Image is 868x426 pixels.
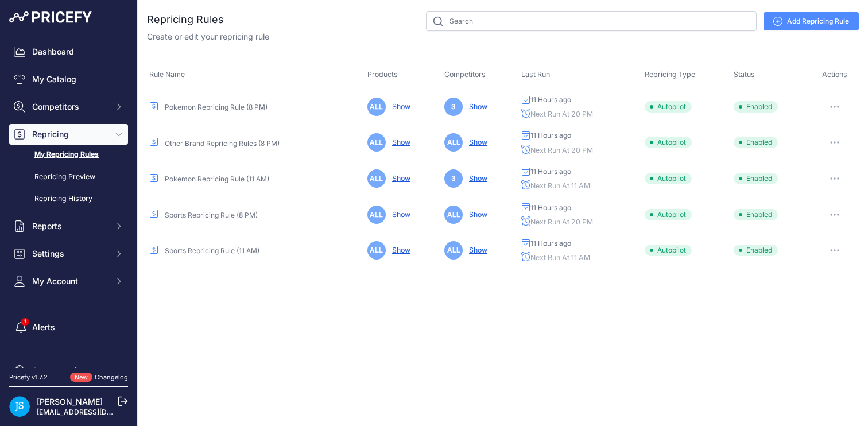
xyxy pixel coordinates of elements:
[9,317,128,338] a: Alerts
[9,361,128,381] a: Suggest a feature
[764,12,859,30] a: Add Repricing Rule
[444,98,463,116] span: 3
[32,276,107,287] span: My Account
[9,243,128,264] button: Settings
[9,11,92,23] img: Pricefy Logo
[464,210,487,219] a: Show
[734,70,755,79] span: Status
[530,203,571,212] span: 11 Hours ago
[37,397,103,406] a: [PERSON_NAME]
[464,246,487,254] a: Show
[9,271,128,292] button: My Account
[734,101,778,113] span: Enabled
[444,70,486,79] span: Competitors
[165,211,258,219] a: Sports Repricing Rule (8 PM)
[444,169,463,188] span: 3
[645,245,692,256] span: Autopilot
[367,98,386,116] span: ALL
[165,139,280,148] a: Other Brand Repricing Rules (8 PM)
[734,245,778,256] span: Enabled
[444,206,463,224] span: ALL
[9,189,128,209] a: Repricing History
[387,210,410,219] a: Show
[387,102,410,111] a: Show
[822,70,847,79] span: Actions
[37,408,157,416] a: [EMAIL_ADDRESS][DOMAIN_NAME]
[464,138,487,146] a: Show
[9,216,128,237] button: Reports
[426,11,757,31] input: Search
[464,174,487,183] a: Show
[9,167,128,187] a: Repricing Preview
[645,173,692,184] span: Autopilot
[367,70,398,79] span: Products
[165,246,259,255] a: Sports Repricing Rule (11 AM)
[147,11,224,28] h2: Repricing Rules
[645,137,692,148] span: Autopilot
[147,31,269,42] p: Create or edit your repricing rule
[367,169,386,188] span: ALL
[165,175,269,183] a: Pokemon Repricing Rule (11 AM)
[367,241,386,260] span: ALL
[645,101,692,113] span: Autopilot
[734,137,778,148] span: Enabled
[387,246,410,254] a: Show
[32,129,107,140] span: Repricing
[95,373,128,381] a: Changelog
[367,206,386,224] span: ALL
[530,95,571,104] span: 11 Hours ago
[9,145,128,165] a: My Repricing Rules
[645,209,692,220] span: Autopilot
[521,70,550,79] span: Last Run
[530,239,571,248] span: 11 Hours ago
[521,252,640,264] p: Next Run At 11 AM
[444,133,463,152] span: ALL
[9,69,128,90] a: My Catalog
[165,103,268,111] a: Pokemon Repricing Rule (8 PM)
[521,109,640,120] p: Next Run At 20 PM
[464,102,487,111] a: Show
[521,145,640,156] p: Next Run At 20 PM
[9,96,128,117] button: Competitors
[734,173,778,184] span: Enabled
[9,124,128,145] button: Repricing
[9,373,48,382] div: Pricefy v1.7.2
[521,180,640,192] p: Next Run At 11 AM
[387,174,410,183] a: Show
[387,138,410,146] a: Show
[530,131,571,140] span: 11 Hours ago
[367,133,386,152] span: ALL
[149,70,185,79] span: Rule Name
[444,241,463,260] span: ALL
[530,167,571,176] span: 11 Hours ago
[32,248,107,260] span: Settings
[9,41,128,62] a: Dashboard
[32,220,107,232] span: Reports
[32,101,107,113] span: Competitors
[734,209,778,220] span: Enabled
[9,41,128,381] nav: Sidebar
[521,216,640,228] p: Next Run At 20 PM
[70,373,92,382] span: New
[645,70,695,79] span: Repricing Type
